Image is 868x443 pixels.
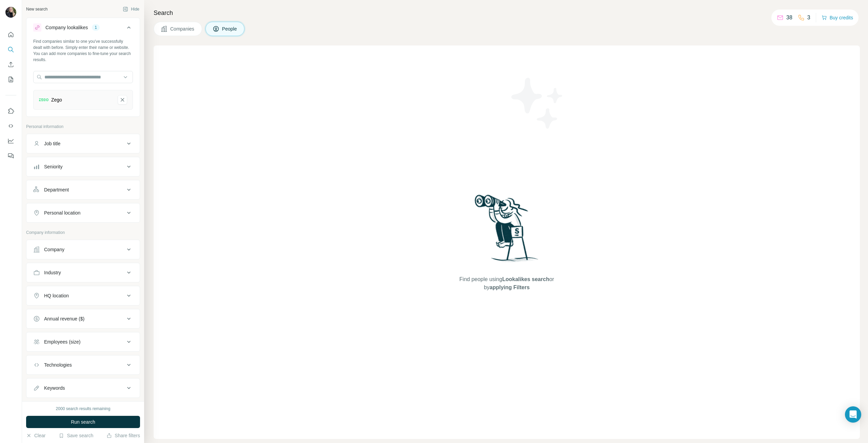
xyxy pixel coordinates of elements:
div: Open Intercom Messenger [845,406,861,423]
button: Department [26,182,140,198]
p: 38 [786,14,792,22]
button: Enrich CSV [5,58,16,71]
button: HQ location [26,288,140,304]
div: Keywords [44,385,65,391]
button: Annual revenue ($) [26,311,140,327]
button: Use Surfe on LinkedIn [5,105,16,117]
img: Zego-logo [39,98,48,101]
div: 1 [92,24,100,31]
img: Avatar [5,7,16,18]
button: Save search [59,432,93,439]
span: People [222,25,238,32]
button: Industry [26,264,140,281]
span: Find people using or by [452,275,561,292]
button: Share filters [106,432,140,439]
p: 3 [807,14,810,22]
div: HQ location [44,292,69,299]
div: Department [44,186,69,193]
span: Companies [170,25,195,32]
img: Surfe Illustration - Stars [507,73,568,134]
button: Search [5,43,16,56]
button: Run search [26,416,140,428]
div: Job title [44,140,60,147]
div: 2000 search results remaining [56,406,111,412]
button: Technologies [26,357,140,373]
h4: Search [154,8,860,18]
div: Employees (size) [44,338,80,345]
div: New search [26,6,47,12]
button: Company [26,241,140,258]
button: Zego-remove-button [118,95,127,105]
p: Company information [26,229,140,236]
button: Clear [26,432,45,439]
button: Keywords [26,380,140,396]
button: My lists [5,73,16,86]
div: Technologies [44,362,72,368]
div: Zego [51,96,62,103]
button: Employees (size) [26,334,140,350]
button: Seniority [26,159,140,175]
div: Personal location [44,209,80,216]
button: Quick start [5,29,16,41]
div: Company lookalikes [45,24,88,31]
img: Surfe Illustration - Woman searching with binoculars [472,193,542,269]
button: Use Surfe API [5,120,16,132]
button: Buy credits [822,13,853,22]
p: Personal information [26,124,140,130]
button: Dashboard [5,135,16,147]
span: Lookalikes search [502,276,549,282]
div: Company [44,246,64,253]
button: Feedback [5,150,16,162]
button: Company lookalikes1 [26,19,140,38]
button: Job title [26,135,140,152]
button: Hide [118,4,144,14]
div: Annual revenue ($) [44,315,84,322]
span: applying Filters [490,284,530,290]
span: Run search [71,419,95,425]
div: Find companies similar to one you've successfully dealt with before. Simply enter their name or w... [33,38,133,63]
button: Personal location [26,205,140,221]
div: Industry [44,269,61,276]
div: Seniority [44,163,62,170]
